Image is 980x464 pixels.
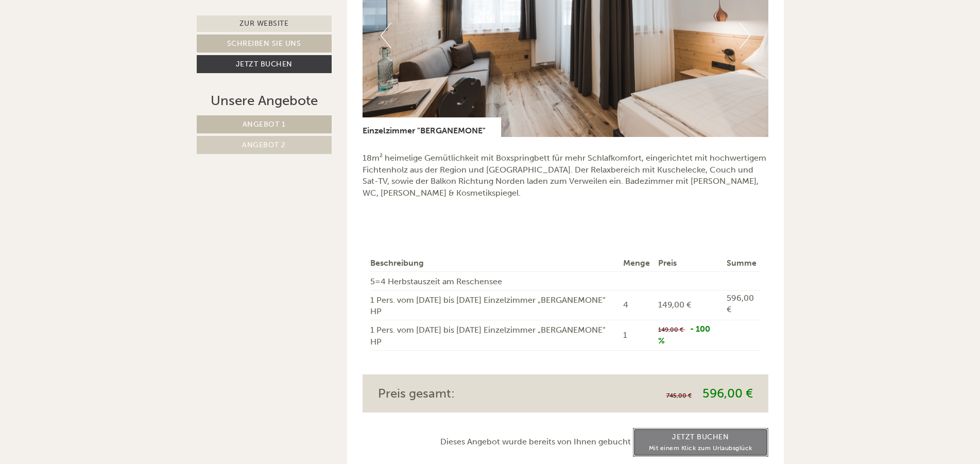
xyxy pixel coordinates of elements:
p: 18m² heimelige Gemütlichkeit mit Boxspringbett für mehr Schlafkomfort, eingerichtet mit hochwerti... [363,152,768,211]
span: 745,00 € [666,392,692,399]
span: Dieses Angebot wurde bereits von Ihnen gebucht [440,437,631,446]
div: Preis gesamt: [370,385,565,402]
a: Jetzt BuchenMit einem Klick zum Urlaubsglück [633,428,768,457]
span: Mit einem Klick zum Urlaubsglück [649,444,752,452]
td: 1 Pers. vom [DATE] bis [DATE] Einzelzimmer „BERGANEMONE“ HP [370,320,619,351]
button: Senden [343,271,406,289]
span: Angebot 2 [242,141,286,149]
span: 596,00 € [702,386,753,401]
button: Next [740,23,750,48]
th: Beschreibung [370,255,619,271]
th: Preis [654,255,723,271]
td: 5=4 Herbstauszeit am Reschensee [370,271,619,290]
div: Einzelzimmer "BERGANEMONE" [363,117,501,137]
div: [DATE] [184,3,222,20]
button: Previous [381,23,391,48]
td: 1 Pers. vom [DATE] bis [DATE] Einzelzimmer „BERGANEMONE“ HP [370,290,619,320]
th: Summe [723,255,761,271]
td: 596,00 € [723,290,761,320]
td: 1 [619,320,654,351]
span: 149,00 € [658,326,683,333]
a: Zur Website [197,15,332,32]
span: Angebot 1 [243,120,286,129]
div: Unsere Angebote [197,91,332,110]
a: Schreiben Sie uns [197,35,332,53]
td: 4 [619,290,654,320]
a: Jetzt buchen [197,55,332,73]
div: Guten Tag, vielen Dank für Ihre freundliche Nachricht. Das Frühstück ist von 7.30 Uhr bis 10.00 U... [8,37,262,198]
small: 14:45 [15,188,256,196]
small: 14:33 [166,25,390,32]
span: 149,00 € [658,300,691,310]
div: Hotel [GEOGRAPHIC_DATA] [15,39,256,47]
th: Menge [619,255,654,271]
